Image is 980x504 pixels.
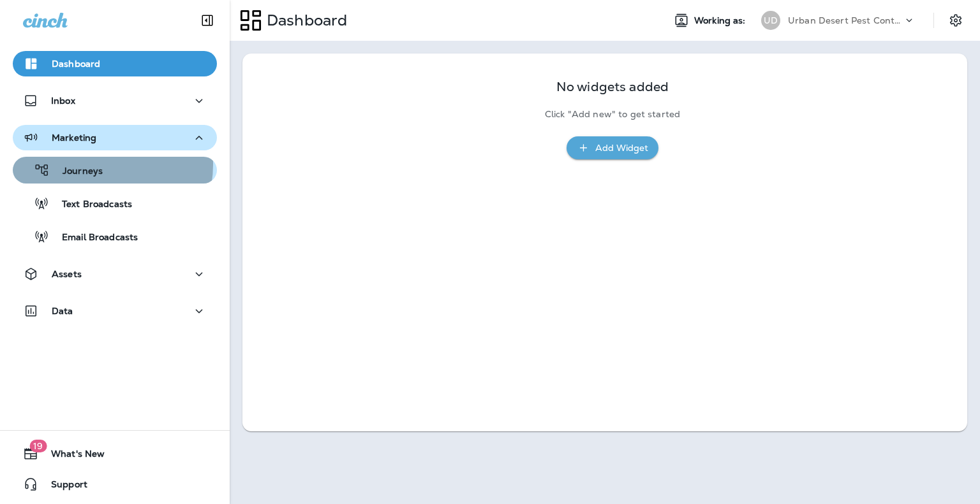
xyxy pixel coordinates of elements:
div: Add Widget [595,140,648,156]
button: Data [13,298,217,324]
p: Data [52,306,73,316]
button: Add Widget [567,136,658,160]
button: Settings [944,9,967,32]
p: Click "Add new" to get started [545,109,680,120]
div: UD [761,11,780,30]
span: Working as: [694,15,748,26]
span: 19 [29,440,47,452]
button: Text Broadcasts [13,190,217,217]
button: Dashboard [13,51,217,76]
p: Journeys [50,166,103,178]
p: Dashboard [52,59,100,69]
button: 19What's New [13,441,217,466]
button: Marketing [13,125,217,150]
p: Urban Desert Pest Control [788,15,903,25]
button: Collapse Sidebar [189,8,225,33]
p: Inbox [51,96,75,106]
p: Text Broadcasts [49,199,132,211]
button: Assets [13,261,217,287]
p: No widgets added [556,82,669,92]
button: Support [13,472,217,497]
p: Marketing [52,133,96,143]
p: Email Broadcasts [49,232,138,244]
p: Dashboard [262,11,347,30]
span: What's New [38,449,105,464]
button: Email Broadcasts [13,223,217,250]
button: Journeys [13,157,217,184]
button: Inbox [13,88,217,113]
p: Assets [52,269,82,279]
span: Support [38,479,87,494]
